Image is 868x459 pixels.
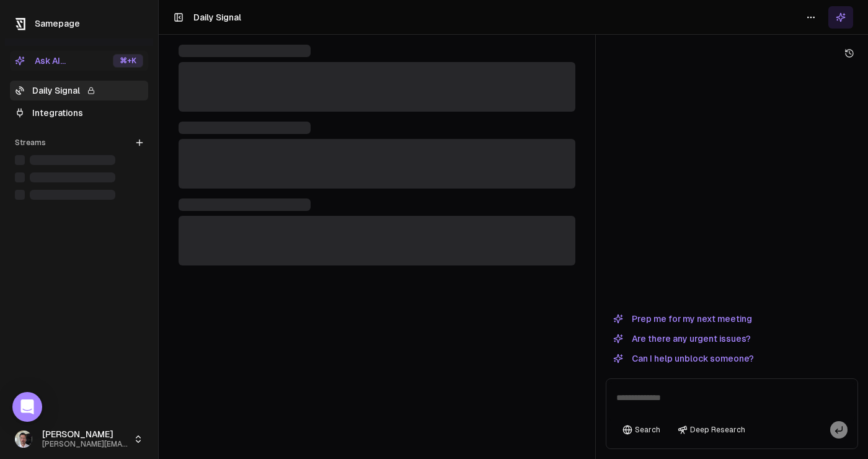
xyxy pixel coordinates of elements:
span: Samepage [35,19,80,29]
button: Deep Research [671,421,751,439]
button: Are there any urgent issues? [606,331,758,346]
div: ⌘ +K [113,54,143,68]
a: Daily Signal [10,81,148,100]
h1: Daily Signal [193,11,241,24]
button: [PERSON_NAME][PERSON_NAME][EMAIL_ADDRESS] [10,424,148,454]
img: _image [15,430,32,448]
div: Streams [10,133,148,153]
div: Ask AI... [15,55,66,67]
button: Search [616,421,666,439]
div: Open Intercom Messenger [12,392,42,422]
span: [PERSON_NAME] [42,429,128,440]
button: Ask AI...⌘+K [10,51,148,71]
button: Prep me for my next meeting [606,311,759,326]
button: Can I help unblock someone? [606,351,761,366]
a: Integrations [10,103,148,123]
span: [PERSON_NAME][EMAIL_ADDRESS] [42,440,128,449]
